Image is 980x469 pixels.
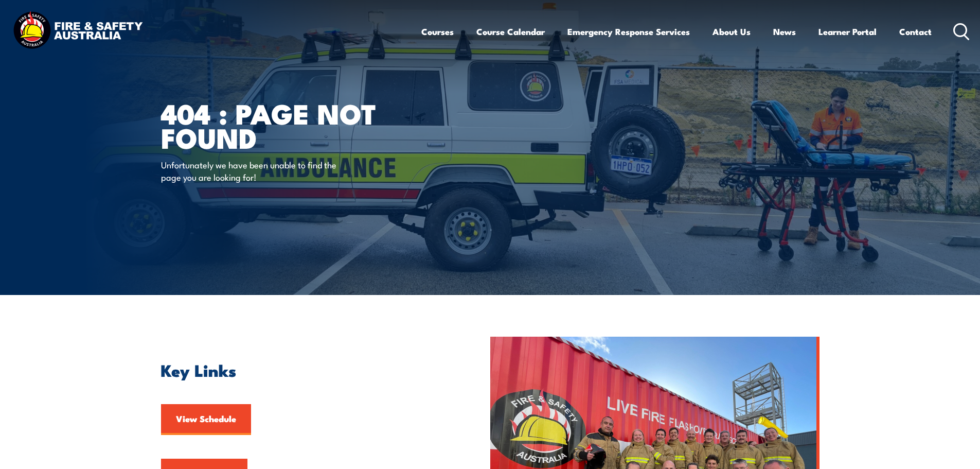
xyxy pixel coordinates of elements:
a: Course Calendar [476,18,545,45]
a: Courses [421,18,454,45]
a: Contact [899,18,932,45]
h2: Key Links [161,362,443,377]
a: Learner Portal [818,18,877,45]
p: Unfortunately we have been unable to find the page you are looking for! [161,159,349,183]
a: News [773,18,796,45]
a: About Us [712,18,751,45]
a: Emergency Response Services [567,18,690,45]
a: View Schedule [161,404,251,435]
h1: 404 : Page Not Found [161,101,415,149]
